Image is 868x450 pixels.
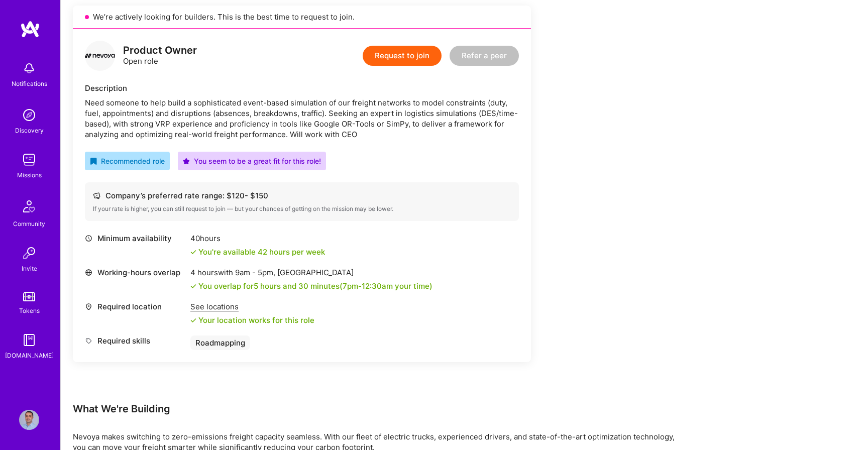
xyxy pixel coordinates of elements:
[15,125,44,136] div: Discovery
[85,97,519,140] div: Need someone to help build a sophisticated event-based simulation of our freight networks to mode...
[85,303,92,310] i: icon Location
[190,249,196,255] i: icon Check
[19,105,39,125] img: discovery
[5,350,54,361] div: [DOMAIN_NAME]
[22,263,37,274] div: Invite
[85,335,185,346] div: Required skills
[190,301,314,312] div: See locations
[233,268,277,277] span: 9am - 5pm ,
[85,233,185,244] div: Minimum availability
[19,150,39,170] img: teamwork
[90,158,97,165] i: icon RecommendedBadge
[13,218,45,229] div: Community
[190,317,196,323] i: icon Check
[23,292,35,301] img: tokens
[19,243,39,263] img: Invite
[73,402,676,415] div: What We're Building
[17,170,42,180] div: Missions
[73,6,531,29] div: We’re actively looking for builders. This is the best time to request to join.
[198,281,432,291] div: You overlap for 5 hours and 30 minutes ( your time)
[85,41,115,71] img: logo
[12,78,47,89] div: Notifications
[123,45,197,56] div: Product Owner
[19,58,39,78] img: bell
[93,190,511,201] div: Company’s preferred rate range: $ 120 - $ 150
[450,46,519,66] button: Refer a peer
[17,194,41,218] img: Community
[190,233,325,244] div: 40 hours
[85,267,185,278] div: Working-hours overlap
[190,335,250,350] div: Roadmapping
[190,247,325,257] div: You're available 42 hours per week
[190,283,196,289] i: icon Check
[123,45,197,66] div: Open role
[85,301,185,312] div: Required location
[85,235,92,242] i: icon Clock
[85,269,92,276] i: icon World
[93,205,511,213] div: If your rate is higher, you can still request to join — but your chances of getting on the missio...
[90,156,165,166] div: Recommended role
[183,158,190,165] i: icon PurpleStar
[343,281,393,291] span: 7pm - 12:30am
[363,46,442,66] button: Request to join
[190,267,432,278] div: 4 hours with [GEOGRAPHIC_DATA]
[183,156,321,166] div: You seem to be a great fit for this role!
[85,337,92,345] i: icon Tag
[20,20,40,38] img: logo
[85,83,519,93] div: Description
[190,315,314,325] div: Your location works for this role
[19,305,40,316] div: Tokens
[17,410,42,430] a: User Avatar
[19,410,39,430] img: User Avatar
[19,330,39,350] img: guide book
[93,192,100,199] i: icon Cash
